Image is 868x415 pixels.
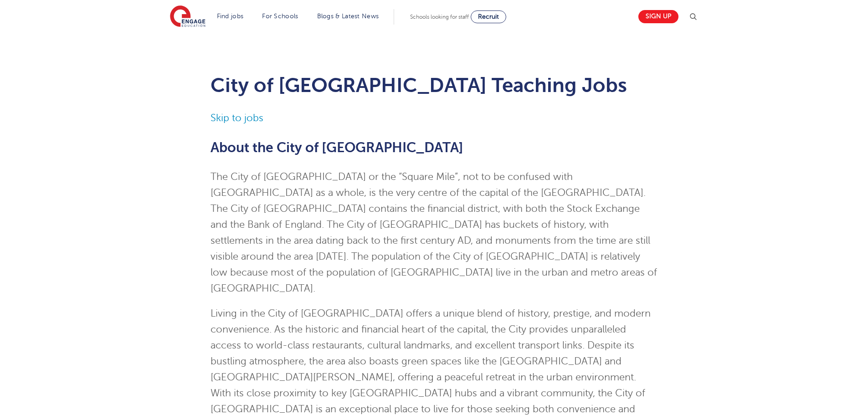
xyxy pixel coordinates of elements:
[170,5,205,28] img: Engage Education
[211,169,657,297] p: The City of [GEOGRAPHIC_DATA] or the “Square Mile”, not to be confused with [GEOGRAPHIC_DATA] as ...
[262,13,298,20] a: For Schools
[211,113,263,123] a: Skip to jobs
[410,14,469,20] span: Schools looking for staff
[211,140,657,155] h2: About the City of [GEOGRAPHIC_DATA]
[478,13,499,20] span: Recruit
[471,10,506,23] a: Recruit
[217,13,244,20] a: Find jobs
[317,13,379,20] a: Blogs & Latest News
[211,74,657,97] h1: City of [GEOGRAPHIC_DATA] Teaching Jobs
[638,10,678,23] a: Sign up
